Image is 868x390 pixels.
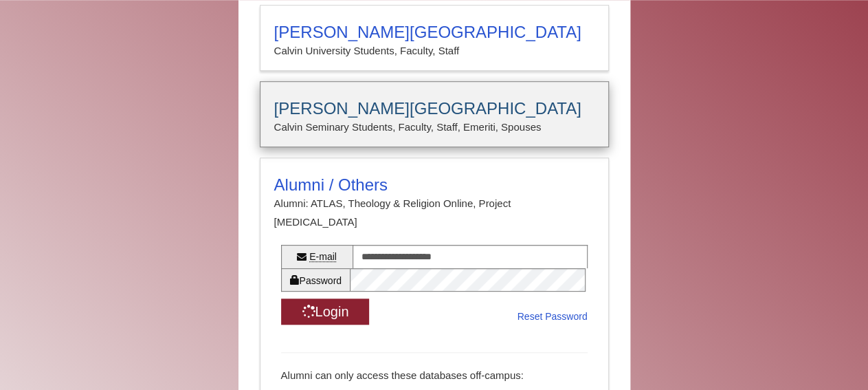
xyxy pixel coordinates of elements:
[274,118,594,136] p: Calvin Seminary Students, Faculty, Staff, Emeriti, Spouses
[281,367,588,384] p: Alumni can only access these databases off-campus:
[281,299,370,325] button: Login
[274,195,594,231] p: Alumni: ATLAS, Theology & Religion Online, Project [MEDICAL_DATA]
[281,268,350,292] label: Password
[518,308,588,325] a: Reset Password
[309,251,337,262] abbr: E-mail or username
[260,5,609,71] a: [PERSON_NAME][GEOGRAPHIC_DATA]Calvin University Students, Faculty, Staff
[274,99,594,118] h3: [PERSON_NAME][GEOGRAPHIC_DATA]
[274,175,594,231] summary: Alumni / OthersAlumni: ATLAS, Theology & Religion Online, Project [MEDICAL_DATA]
[260,81,609,147] a: [PERSON_NAME][GEOGRAPHIC_DATA]Calvin Seminary Students, Faculty, Staff, Emeriti, Spouses
[274,175,594,195] h3: Alumni / Others
[274,23,594,42] h3: [PERSON_NAME][GEOGRAPHIC_DATA]
[274,42,594,60] p: Calvin University Students, Faculty, Staff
